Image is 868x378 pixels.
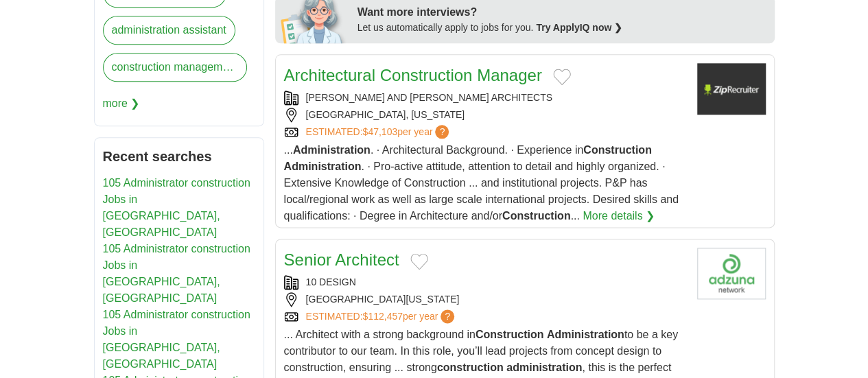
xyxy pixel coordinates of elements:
a: ESTIMATED:$112,457per year? [306,309,458,324]
strong: Construction [502,210,571,222]
a: Architectural Construction Manager [284,66,542,84]
span: $47,103 [362,126,397,137]
a: 105 Administrator construction Jobs in [GEOGRAPHIC_DATA], [GEOGRAPHIC_DATA] [103,243,250,304]
strong: Administration [284,161,362,172]
a: Try ApplyIQ now ❯ [536,22,622,33]
strong: Administration [293,144,371,156]
span: ? [441,309,454,323]
img: Company logo [697,248,766,299]
div: 10 DESIGN [284,275,686,290]
span: ? [435,125,449,139]
strong: Construction [476,329,544,340]
strong: Administration [547,329,624,340]
button: Add to favorite jobs [410,253,428,270]
div: Want more interviews? [357,4,766,21]
span: $112,457 [362,311,402,322]
strong: Construction [583,144,652,156]
a: Senior Architect [284,250,399,269]
div: Let us automatically apply to jobs for you. [357,21,766,35]
a: ESTIMATED:$47,103per year? [306,125,452,139]
a: 105 Administrator construction Jobs in [GEOGRAPHIC_DATA], [GEOGRAPHIC_DATA] [103,177,250,238]
a: 105 Administrator construction Jobs in [GEOGRAPHIC_DATA], [GEOGRAPHIC_DATA] [103,309,250,370]
div: [GEOGRAPHIC_DATA][US_STATE] [284,292,686,307]
strong: administration [506,362,582,373]
a: construction management [103,53,247,82]
h2: Recent searches [103,146,255,167]
a: More details ❯ [583,208,655,224]
div: [GEOGRAPHIC_DATA], [US_STATE] [284,108,686,122]
span: ... . · Architectural Background. · Experience in . · Pro-active attitude, attention to detail an... [284,144,679,222]
div: [PERSON_NAME] AND [PERSON_NAME] ARCHITECTS [284,91,686,105]
a: administration assistant [103,16,235,45]
span: more ❯ [103,90,140,117]
strong: construction [437,362,504,373]
img: Company logo [697,63,766,115]
button: Add to favorite jobs [553,69,571,85]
